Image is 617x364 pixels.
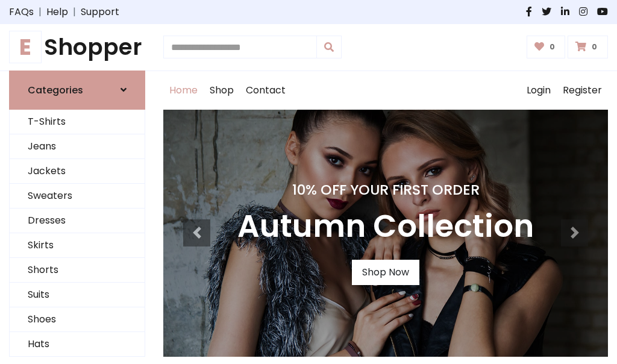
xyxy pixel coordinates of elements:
[9,34,145,61] a: EShopper
[589,42,600,52] span: 0
[547,42,558,52] span: 0
[9,71,145,110] a: Categories
[557,71,608,110] a: Register
[204,71,240,110] a: Shop
[28,84,83,96] h6: Categories
[9,34,145,61] h1: Shopper
[527,36,566,58] a: 0
[352,260,419,285] a: Shop Now
[10,209,145,233] a: Dresses
[10,134,145,159] a: Jeans
[568,36,608,58] a: 0
[10,110,145,134] a: T-Shirts
[240,71,292,110] a: Contact
[10,184,145,209] a: Sweaters
[10,283,145,307] a: Suits
[521,71,557,110] a: Login
[9,5,34,19] a: FAQs
[10,307,145,332] a: Shoes
[68,5,81,19] span: |
[10,258,145,283] a: Shorts
[237,181,534,198] h4: 10% Off Your First Order
[81,5,119,19] a: Support
[10,233,145,258] a: Skirts
[46,5,68,19] a: Help
[10,332,145,357] a: Hats
[9,31,42,63] span: E
[237,208,534,245] h3: Autumn Collection
[163,71,204,110] a: Home
[34,5,46,19] span: |
[10,159,145,184] a: Jackets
